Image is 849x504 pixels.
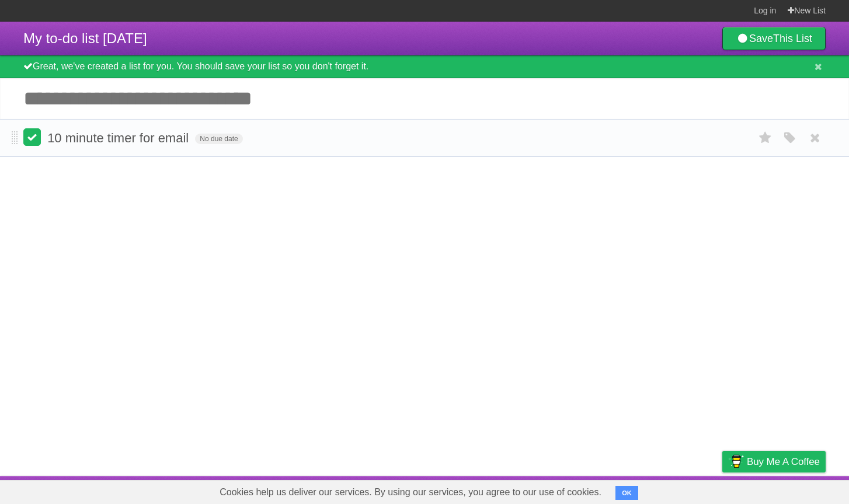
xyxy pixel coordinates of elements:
button: OK [615,486,638,500]
a: Buy me a coffee [722,451,826,473]
a: SaveThis List [722,27,826,50]
a: Privacy [707,479,737,501]
a: Terms [667,479,693,501]
span: Buy me a coffee [747,452,820,472]
label: Star task [754,128,777,148]
a: Developers [606,479,653,501]
label: Done [23,128,41,146]
span: No due date [195,134,242,144]
img: Buy me a coffee [728,452,744,471]
span: 10 minute timer for email [47,131,192,145]
span: My to-do list [DATE] [23,30,147,46]
a: About [567,479,591,501]
b: This List [773,33,812,44]
a: Suggest a feature [752,479,826,501]
span: Cookies help us deliver our services. By using our services, you agree to our use of cookies. [208,481,613,504]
